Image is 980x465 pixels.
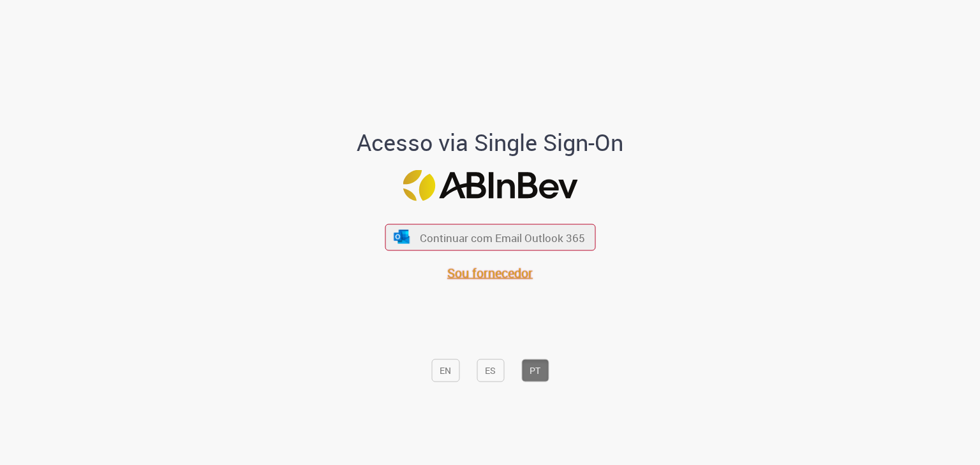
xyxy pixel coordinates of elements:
[393,230,411,243] img: ícone Azure/Microsoft 360
[477,359,504,382] button: ES
[530,364,540,376] font: PT
[447,264,533,282] a: Sou fornecedor
[420,231,585,245] font: Continuar com Email Outlook 365
[357,126,623,157] font: Acesso via Single Sign-On
[485,364,496,376] font: ES
[403,170,577,201] img: Logotipo da ABInBev
[521,359,549,382] button: PT
[385,224,595,251] button: ícone Azure/Microsoft 360 Continuar com Email Outlook 365
[431,359,459,382] button: EN
[440,364,451,376] font: EN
